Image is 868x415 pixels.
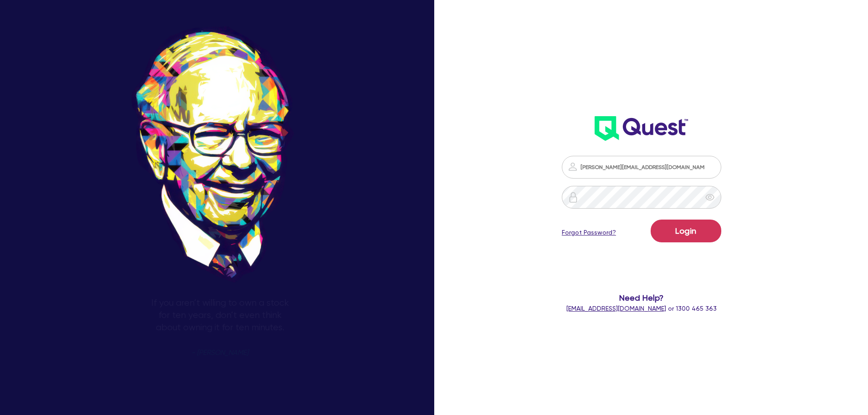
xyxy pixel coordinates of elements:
span: or 1300 465 363 [566,305,717,312]
span: eye [705,193,714,202]
img: icon-password [567,161,578,172]
a: [EMAIL_ADDRESS][DOMAIN_NAME] [566,305,666,312]
img: wH2k97JdezQIQAAAABJRU5ErkJggg== [595,116,688,141]
span: Need Help? [525,292,758,304]
img: icon-password [568,192,579,203]
input: Email address [562,156,721,179]
a: Forgot Password? [562,228,616,237]
span: - [PERSON_NAME] [191,349,248,356]
button: Login [651,220,721,242]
